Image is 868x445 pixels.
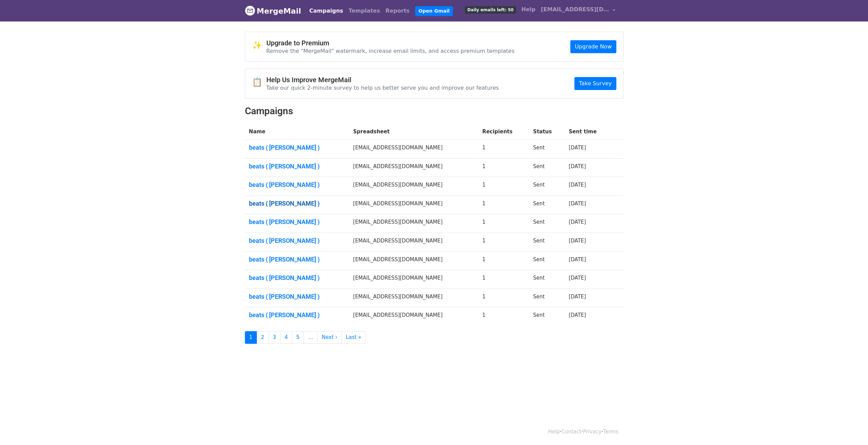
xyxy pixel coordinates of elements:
[478,124,529,140] th: Recipients
[529,124,564,140] th: Status
[478,307,529,326] td: 1
[570,40,616,53] a: Upgrade Now
[349,288,478,307] td: [EMAIL_ADDRESS][DOMAIN_NAME]
[249,163,345,170] a: beats ( [PERSON_NAME] )
[569,294,586,300] a: [DATE]
[249,274,345,282] a: beats ( [PERSON_NAME] )
[280,331,292,344] a: 4
[529,177,564,196] td: Sent
[478,214,529,233] td: 1
[383,4,412,18] a: Reports
[478,270,529,289] td: 1
[834,412,868,445] iframe: Chat Widget
[341,331,366,344] a: Last »
[462,3,518,16] a: Daily emails left: 50
[349,195,478,214] td: [EMAIL_ADDRESS][DOMAIN_NAME]
[574,77,616,90] a: Take Survey
[834,412,868,445] div: Виджет чата
[465,6,516,14] span: Daily emails left: 50
[268,331,281,344] a: 3
[252,41,266,50] span: ✨
[569,163,586,169] a: [DATE]
[245,331,257,344] a: 1
[583,429,601,435] a: Privacy
[478,288,529,307] td: 1
[529,158,564,177] td: Sent
[569,219,586,225] a: [DATE]
[349,233,478,252] td: [EMAIL_ADDRESS][DOMAIN_NAME]
[529,288,564,307] td: Sent
[249,293,345,300] a: beats ( [PERSON_NAME] )
[478,233,529,252] td: 1
[349,124,478,140] th: Spreadsheet
[478,195,529,214] td: 1
[249,237,345,244] a: beats ( [PERSON_NAME] )
[317,331,342,344] a: Next ›
[266,39,515,47] h4: Upgrade to Premium
[346,4,383,18] a: Templates
[538,3,618,19] a: [EMAIL_ADDRESS][DOMAIN_NAME]
[245,5,255,16] img: MergeMail logo
[529,251,564,270] td: Sent
[569,182,586,188] a: [DATE]
[245,124,349,140] th: Name
[249,181,345,189] a: beats ( [PERSON_NAME] )
[478,251,529,270] td: 1
[266,76,499,84] h4: Help Us Improve MergeMail
[529,195,564,214] td: Sent
[249,311,345,319] a: beats ( [PERSON_NAME] )
[603,429,618,435] a: Terms
[307,4,346,18] a: Campaigns
[249,200,345,207] a: beats ( [PERSON_NAME] )
[292,331,304,344] a: 5
[529,307,564,326] td: Sent
[349,140,478,159] td: [EMAIL_ADDRESS][DOMAIN_NAME]
[548,429,560,435] a: Help
[245,4,301,18] a: MergeMail
[569,238,586,244] a: [DATE]
[256,331,269,344] a: 2
[569,256,586,263] a: [DATE]
[519,3,538,16] a: Help
[561,429,581,435] a: Contact
[529,270,564,289] td: Sent
[529,233,564,252] td: Sent
[349,177,478,196] td: [EMAIL_ADDRESS][DOMAIN_NAME]
[529,214,564,233] td: Sent
[349,251,478,270] td: [EMAIL_ADDRESS][DOMAIN_NAME]
[564,124,612,140] th: Sent time
[249,218,345,226] a: beats ( [PERSON_NAME] )
[249,256,345,263] a: beats ( [PERSON_NAME] )
[569,312,586,318] a: [DATE]
[349,158,478,177] td: [EMAIL_ADDRESS][DOMAIN_NAME]
[478,158,529,177] td: 1
[569,201,586,207] a: [DATE]
[349,214,478,233] td: [EMAIL_ADDRESS][DOMAIN_NAME]
[478,140,529,159] td: 1
[252,77,266,87] span: 📋
[529,140,564,159] td: Sent
[569,275,586,281] a: [DATE]
[266,47,515,55] p: Remove the "MergeMail" watermark, increase email limits, and access premium templates
[478,177,529,196] td: 1
[249,144,345,151] a: beats ( [PERSON_NAME] )
[349,307,478,326] td: [EMAIL_ADDRESS][DOMAIN_NAME]
[266,84,499,91] p: Take our quick 2-minute survey to help us better serve you and improve our features
[245,105,623,117] h2: Campaigns
[349,270,478,289] td: [EMAIL_ADDRESS][DOMAIN_NAME]
[541,5,609,14] span: [EMAIL_ADDRESS][DOMAIN_NAME]
[415,6,453,16] a: Open Gmail
[569,145,586,151] a: [DATE]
